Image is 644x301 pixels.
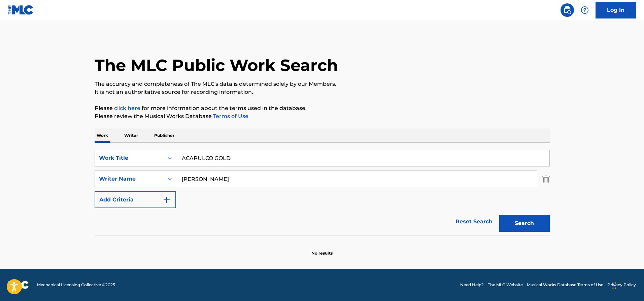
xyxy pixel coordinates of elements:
img: logo [8,281,29,289]
p: Please for more information about the terms used in the database. [95,104,550,112]
h1: The MLC Public Work Search [95,55,338,75]
button: Search [499,215,550,232]
a: Privacy Policy [607,282,636,288]
p: No results [311,242,333,256]
a: Need Help? [460,282,484,288]
img: Delete Criterion [542,171,550,187]
p: Work [95,128,110,143]
img: 9d2ae6d4665cec9f34b9.svg [163,196,171,204]
p: The accuracy and completeness of The MLC's data is determined solely by our Members. [95,80,550,88]
form: Search Form [95,150,550,235]
a: Public Search [561,3,574,17]
a: The MLC Website [488,282,523,288]
div: Work Title [99,154,160,162]
a: click here [114,105,140,111]
img: MLC Logo [8,5,34,15]
p: Writer [122,128,140,143]
button: Add Criteria [95,191,176,208]
a: Terms of Use [212,113,248,119]
img: search [563,6,571,14]
a: Musical Works Database Terms of Use [527,282,603,288]
p: It is not an authoritative source for recording information. [95,88,550,96]
div: Drag [612,275,616,296]
a: Reset Search [452,214,496,229]
span: Mechanical Licensing Collective © 2025 [37,282,115,288]
img: help [581,6,589,14]
p: Please review the Musical Works Database [95,112,550,120]
div: Help [578,3,591,17]
div: Writer Name [99,175,160,183]
p: Publisher [152,128,176,143]
iframe: Chat Widget [610,269,644,301]
a: Log In [596,2,636,18]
